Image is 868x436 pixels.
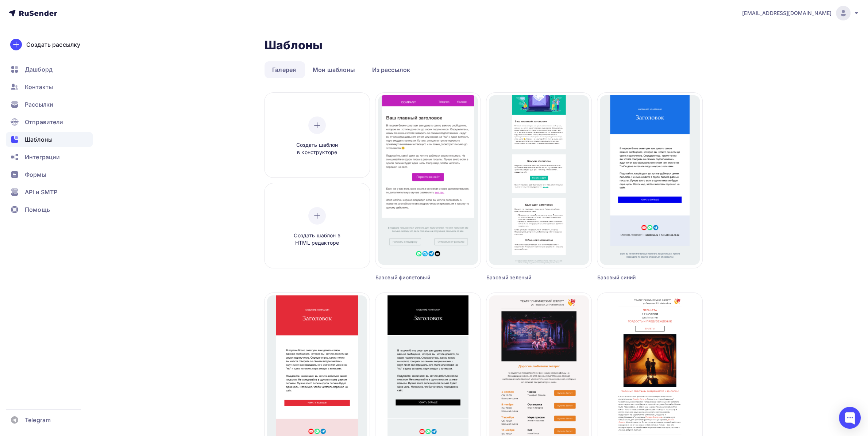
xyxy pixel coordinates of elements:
span: Отправители [25,118,63,126]
a: [EMAIL_ADDRESS][DOMAIN_NAME] [742,6,859,20]
span: Интеграции [25,153,60,161]
h2: Шаблоны [265,38,323,53]
div: Базовый фиолетовый [375,274,454,281]
span: Шаблоны [25,135,53,144]
a: Дашборд [6,62,93,77]
span: Telegram [25,416,51,424]
div: Базовый синий [597,274,676,281]
span: Контакты [25,83,53,91]
span: Формы [25,170,46,179]
a: Формы [6,167,93,182]
span: Создать шаблон в конструкторе [282,141,352,156]
a: Шаблоны [6,132,93,147]
a: Рассылки [6,97,93,112]
a: Отправители [6,115,93,129]
span: [EMAIL_ADDRESS][DOMAIN_NAME] [742,9,832,17]
span: Помощь [25,205,50,214]
span: Создать шаблон в HTML редакторе [282,232,352,247]
div: Базовый зеленый [486,274,565,281]
a: Из рассылок [364,61,418,78]
span: Дашборд [25,65,53,74]
span: Рассылки [25,100,53,109]
a: Галерея [265,61,304,78]
a: Мои шаблоны [305,61,363,78]
a: Контакты [6,80,93,94]
div: Создать рассылку [26,40,80,49]
span: API и SMTP [25,188,57,196]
